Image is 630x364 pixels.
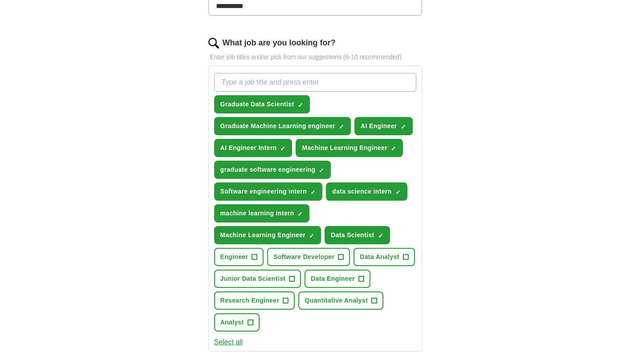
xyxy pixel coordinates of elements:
[220,121,336,131] span: Graduate Machine Learning engineer
[360,252,399,262] span: Data Analyst
[220,318,244,327] span: Analyst
[220,209,294,218] span: machine learning intern
[305,270,370,288] button: Data Engineer
[214,204,310,222] button: machine learning intern✓
[214,73,416,92] input: Type a job title and press enter
[298,101,303,109] span: ✓
[297,210,303,218] span: ✓
[354,248,415,266] button: Data Analyst
[220,274,286,283] span: Junior Data Scientist
[395,189,401,196] span: ✓
[214,313,260,332] button: Analyst
[214,291,295,310] button: Research Engineer
[214,139,293,157] button: AI Engineer Intern✓
[267,248,350,266] button: Software Developer
[325,226,390,244] button: Data Scientist✓
[326,182,407,201] button: data science intern✓
[280,145,285,152] span: ✓
[214,248,264,266] button: Engineer
[401,123,406,130] span: ✓
[214,226,321,244] button: Machine Learning Engineer✓
[296,139,403,157] button: Machine Learning Engineer✓
[220,231,306,240] span: Machine Learning Engineer
[220,296,280,305] span: Research Engineer
[223,37,336,49] label: What job are you looking for?
[220,100,294,109] span: Graduate Data Scientist
[331,231,374,240] span: Data Scientist
[208,53,422,62] p: Enter job titles and/or pick from our suggestions (6-10 recommended)
[302,143,387,153] span: Machine Learning Engineer
[339,123,344,130] span: ✓
[361,121,397,131] span: AI Engineer
[309,232,314,239] span: ✓
[378,232,383,239] span: ✓
[220,165,316,174] span: graduate software engineering
[208,38,219,49] img: search.png
[214,117,351,135] button: Graduate Machine Learning engineer✓
[305,296,368,305] span: Quantitative Analyst
[220,252,248,262] span: Engineer
[311,274,355,283] span: Data Engineer
[298,291,383,310] button: Quantitative Analyst
[220,143,277,153] span: AI Engineer Intern
[214,270,301,288] button: Junior Data Scientist
[332,187,391,196] span: data science intern
[214,337,243,348] button: Select all
[354,117,413,135] button: AI Engineer✓
[214,161,331,179] button: graduate software engineering✓
[214,182,323,201] button: Software engineering intern✓
[214,95,310,113] button: Graduate Data Scientist✓
[273,252,334,262] span: Software Developer
[391,145,396,152] span: ✓
[310,189,316,196] span: ✓
[220,187,307,196] span: Software engineering intern
[319,167,324,174] span: ✓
